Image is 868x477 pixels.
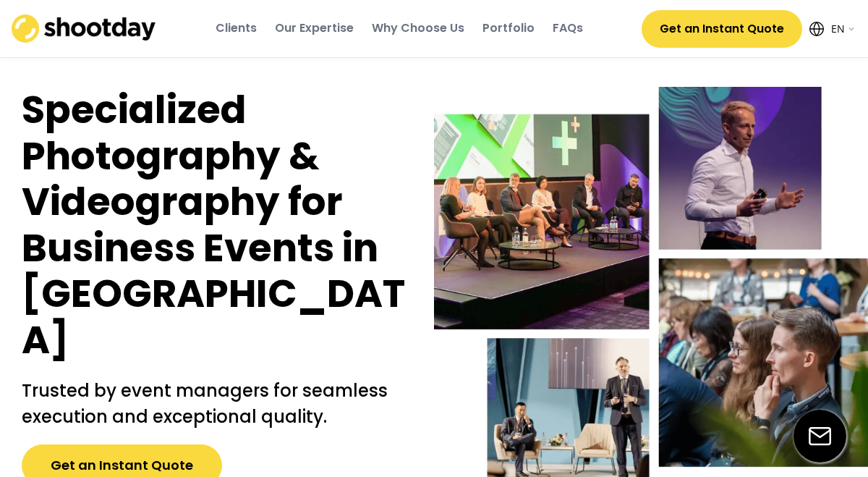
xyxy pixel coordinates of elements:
[372,20,464,36] div: Why Choose Us
[553,20,583,36] div: FAQs
[12,14,156,43] img: shootday_logo.png
[482,20,535,36] div: Portfolio
[216,20,257,36] div: Clients
[809,22,824,36] img: Icon%20feather-globe%20%281%29.svg
[275,20,354,36] div: Our Expertise
[642,10,802,48] button: Get an Instant Quote
[22,378,405,430] h2: Trusted by event managers for seamless execution and exceptional quality.
[793,410,846,463] img: email-icon%20%281%29.svg
[22,87,405,363] h1: Specialized Photography & Videography for Business Events in [GEOGRAPHIC_DATA]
